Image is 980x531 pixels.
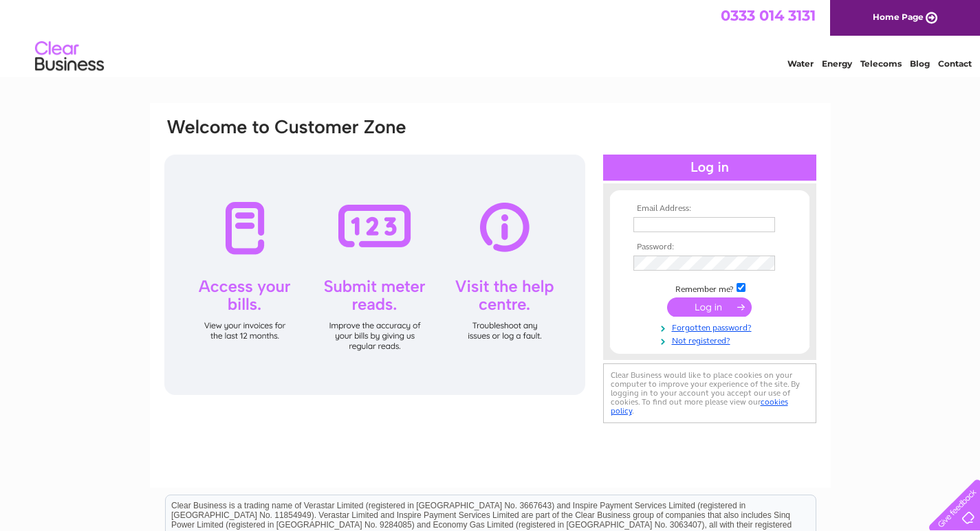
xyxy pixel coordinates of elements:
[633,333,790,346] a: Not registered?
[34,36,105,78] img: logo.png
[603,363,816,423] div: Clear Business would like to place cookies on your computer to improve your experience of the sit...
[630,281,790,295] td: Remember me?
[667,297,752,317] input: Submit
[910,58,930,69] a: Blog
[630,242,790,252] th: Password:
[860,58,902,69] a: Telecoms
[611,397,788,416] a: cookies policy
[938,58,972,69] a: Contact
[633,320,790,333] a: Forgotten password?
[721,7,816,24] a: 0333 014 3131
[787,58,814,69] a: Water
[822,58,852,69] a: Energy
[630,204,790,214] th: Email Address:
[166,8,816,67] div: Clear Business is a trading name of Verastar Limited (registered in [GEOGRAPHIC_DATA] No. 3667643...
